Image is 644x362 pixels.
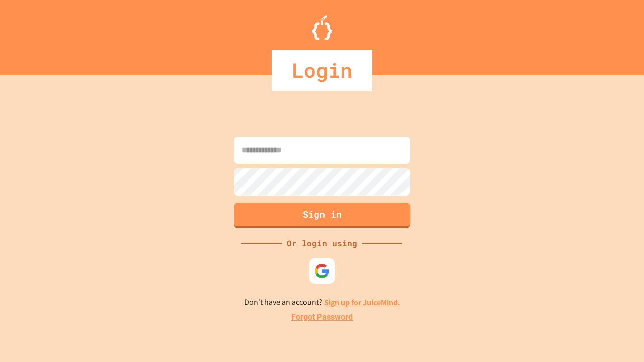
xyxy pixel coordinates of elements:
[314,263,330,279] img: google-icon.svg
[312,15,332,40] img: Logo.svg
[282,237,362,249] div: Or login using
[244,296,400,309] p: Don't have an account?
[324,297,400,308] a: Sign up for JuiceMind.
[234,203,410,228] button: Sign in
[291,311,353,323] a: Forgot Password
[272,50,372,90] div: Login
